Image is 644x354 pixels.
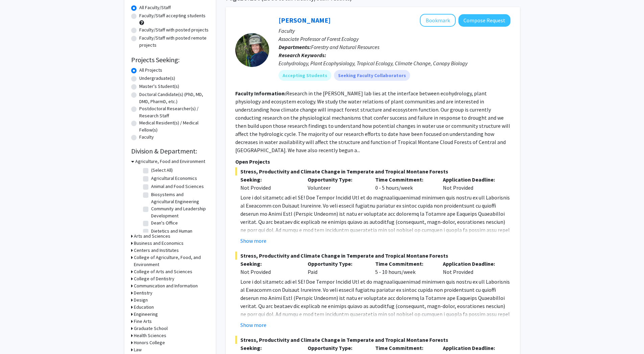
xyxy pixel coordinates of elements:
p: Open Projects [235,158,510,166]
label: Community and Leadership Development [151,205,207,219]
h2: Projects Seeking: [131,56,209,64]
label: Undergraduate(s) [139,75,175,82]
div: 5 - 10 hours/week [370,260,438,276]
label: Dean's Office [151,219,178,227]
h3: Graduate School [134,325,168,332]
label: Faculty/Staff accepting students [139,12,206,19]
mat-chip: Seeking Faculty Collaborators [334,70,410,81]
button: Add Sybil Gotsch to Bookmarks [420,14,456,27]
div: Ecohydrology, Plant Ecophysiology, Tropical Ecology, Climate Change, Canopy Biology [279,59,510,67]
a: [PERSON_NAME] [279,16,331,24]
h2: Division & Department: [131,147,209,155]
b: Faculty Information: [235,90,286,97]
mat-chip: Accepting Students [279,70,331,81]
div: Not Provided [240,268,298,276]
div: Not Provided [240,184,298,192]
h3: Law [134,346,142,353]
h3: Honors College [134,339,165,346]
label: Medical Resident(s) / Medical Fellow(s) [139,119,209,134]
b: Departments: [279,44,311,50]
div: Not Provided [438,175,505,192]
p: Application Deadline: [443,260,500,268]
label: Animal and Food Sciences [151,183,204,190]
label: Faculty/Staff with posted projects [139,26,209,33]
label: Biosystems and Agricultural Engineering [151,191,207,205]
label: (Select All) [151,167,173,174]
button: Compose Request to Sybil Gotsch [458,14,510,27]
p: Seeking: [240,344,298,352]
h3: Agriculture, Food and Environment [135,158,205,165]
button: Show more [240,321,266,329]
div: Paid [303,260,370,276]
label: Agricultural Economics [151,175,197,182]
div: Not Provided [438,260,505,276]
h3: Arts and Sciences [134,233,170,240]
p: Lore i dol sitametc adi el SE! Doe Tempor Incidid Utl et do magnaaliquaenimad minimven quis nostr... [240,193,510,275]
p: Application Deadline: [443,344,500,352]
p: Opportunity Type: [308,260,365,268]
p: Time Commitment: [375,260,433,268]
p: Associate Professor of Forest Ecology [279,35,510,43]
p: Faculty [279,27,510,35]
h3: Communication and Information [134,282,198,289]
span: Forestry and Natural Resources [311,44,379,50]
p: Opportunity Type: [308,344,365,352]
span: Stress, Productivity and Climate Change in Temperate and Tropical Montane Forests [235,167,510,175]
p: Seeking: [240,260,298,268]
label: Master's Student(s) [139,83,179,90]
h3: College of Agriculture, Food, and Environment [134,254,209,268]
label: Dietetics and Human Nutrition [151,228,207,242]
h3: Engineering [134,311,158,318]
h3: Business and Economics [134,240,184,247]
iframe: Chat [5,324,29,349]
h3: College of Arts and Sciences [134,268,192,275]
p: Seeking: [240,175,298,184]
h3: Centers and Institutes [134,247,179,254]
b: Research Keywords: [279,52,326,58]
label: Doctoral Candidate(s) (PhD, MD, DMD, PharmD, etc.) [139,91,209,105]
fg-read-more: Research in the [PERSON_NAME] lab lies at the interface between ecohydrology, plant physiology an... [235,90,510,154]
h3: Health Sciences [134,332,166,339]
span: Stress, Productivity and Climate Change in Temperate and Tropical Montane Forests [235,336,510,344]
div: 0 - 5 hours/week [370,175,438,192]
p: Application Deadline: [443,175,500,184]
h3: Design [134,297,148,304]
label: Faculty/Staff with posted remote projects [139,34,209,49]
p: Time Commitment: [375,175,433,184]
h3: College of Dentistry [134,275,174,282]
label: All Projects [139,67,162,74]
h3: Fine Arts [134,318,152,325]
span: Stress, Productivity and Climate Change in Temperate and Tropical Montane Forests [235,252,510,260]
button: Show more [240,237,266,245]
div: Volunteer [303,175,370,192]
h3: Education [134,304,154,311]
p: Time Commitment: [375,344,433,352]
label: Postdoctoral Researcher(s) / Research Staff [139,105,209,119]
label: All Faculty/Staff [139,4,171,11]
p: Opportunity Type: [308,175,365,184]
h3: Dentistry [134,289,152,297]
label: Faculty [139,134,154,141]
